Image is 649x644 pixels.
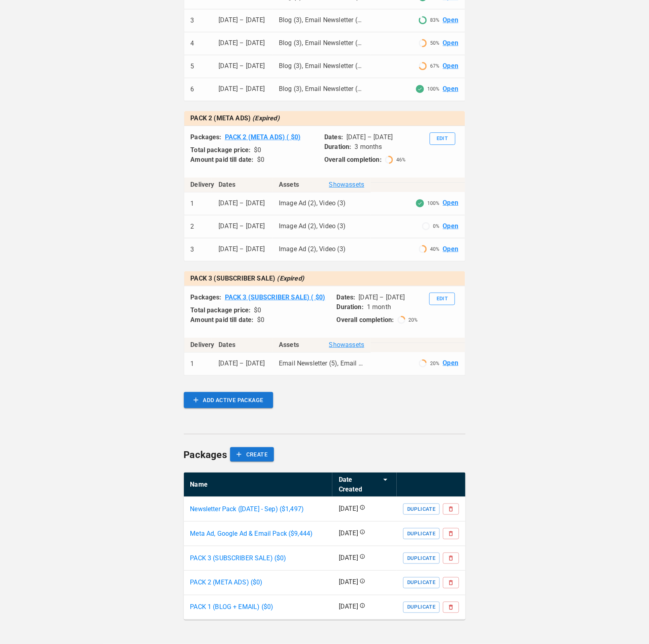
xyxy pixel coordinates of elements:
p: Overall completion: [337,315,394,325]
p: Amount paid till date: [191,155,254,165]
button: Edit [430,132,455,145]
a: Open [443,359,459,368]
th: Dates [212,178,272,192]
p: [DATE] [339,603,358,612]
p: 2 [191,222,194,231]
td: [DATE] – [DATE] [212,32,272,55]
td: [DATE] – [DATE] [212,55,272,78]
p: Total package price: [191,145,251,155]
p: [DATE] [339,553,358,563]
p: [DATE] [339,504,358,514]
p: Overall completion: [324,155,382,165]
div: Date Created [339,475,377,494]
p: 3 [191,16,194,25]
div: Assets [279,340,364,350]
p: PACK 1 (BLOG + EMAIL) ($ 0 ) [190,603,274,612]
td: [DATE] – [DATE] [212,215,272,238]
th: Delivery [184,338,212,353]
p: Total package price: [191,305,251,315]
p: 3 [191,245,194,254]
p: 20 % [430,360,439,367]
th: PACK 2 (META ADS) [184,111,465,126]
p: 20 % [409,316,418,324]
div: Assets [279,180,364,190]
p: 100% [427,85,439,93]
span: Show assets [329,340,365,350]
a: Open [443,62,459,71]
a: PACK 3 (SUBSCRIBER SALE) ( $0) [225,293,326,302]
p: Packages: [191,132,222,142]
table: active packages table [184,271,465,286]
td: [DATE] – [DATE] [212,9,272,32]
a: PACK 2 (META ADS) ($0) [190,578,263,588]
p: Blog (3), Email Newsletter (3), Email setup (3) [279,62,364,71]
p: 4 [191,39,194,48]
p: Meta Ad, Google Ad & Email Pack ($ 9,444 ) [190,529,313,539]
p: Packages: [191,293,222,302]
p: Newsletter Pack ([DATE] - Sep) ($ 1,497 ) [190,504,304,514]
th: PACK 3 (SUBSCRIBER SALE) [184,271,465,286]
a: Open [443,245,459,254]
span: Show assets [329,180,365,190]
p: Image Ad (2), Video (3) [279,222,364,231]
td: [DATE] – [DATE] [212,352,272,375]
td: [DATE] – [DATE] [212,192,272,215]
p: 6 [191,85,194,94]
button: Duplicate [403,504,439,515]
p: Dates: [337,293,356,302]
td: [DATE] – [DATE] [212,238,272,261]
p: 67 % [430,62,439,70]
p: [DATE] [339,529,358,538]
p: 3 months [355,142,382,152]
p: 83 % [430,17,439,24]
a: Open [443,85,459,94]
p: Dates: [324,132,343,142]
a: PACK 2 (META ADS) ( $0) [225,132,301,142]
a: Meta Ad, Google Ad & Email Pack ($9,444) [190,529,313,539]
p: PACK 3 (SUBSCRIBER SALE) ($ 0 ) [190,553,286,563]
p: [DATE] – [DATE] [359,293,405,302]
p: 46 % [396,156,406,163]
th: Dates [212,338,272,353]
p: [DATE] [339,578,358,587]
p: 0 % [433,223,440,230]
p: Blog (3), Email Newsletter (3), Email setup (3) [279,39,364,48]
div: $ 0 [257,155,264,165]
th: Delivery [184,178,212,192]
p: 5 [191,62,194,71]
a: Open [443,198,459,208]
button: Duplicate [403,553,439,564]
p: [DATE] – [DATE] [346,132,393,142]
button: Duplicate [403,528,439,539]
div: $ 0 [254,305,262,315]
p: 40 % [430,246,439,253]
th: Name [184,473,333,497]
p: 1 month [367,302,391,312]
a: Open [443,16,459,25]
p: PACK 2 (META ADS) ($ 0 ) [190,578,263,588]
button: Duplicate [403,602,439,613]
table: active packages table [184,111,465,126]
button: CREATE [230,447,274,462]
a: Newsletter Pack ([DATE] - Sep) ($1,497) [190,504,304,514]
button: Edit [429,293,455,305]
span: (Expired) [253,114,280,122]
p: Image Ad (2), Video (3) [279,199,364,208]
a: PACK 1 (BLOG + EMAIL) ($0) [190,603,274,612]
button: Duplicate [403,577,439,588]
a: Open [443,222,459,231]
p: 1 [191,359,194,369]
h6: Packages [184,447,227,462]
span: (Expired) [277,275,305,282]
a: Open [443,39,459,48]
p: 50 % [430,39,439,47]
td: [DATE] – [DATE] [212,78,272,101]
table: simple table [184,473,466,620]
div: $ 0 [254,145,262,155]
a: PACK 3 (SUBSCRIBER SALE) ($0) [190,553,286,563]
p: Duration: [337,302,364,312]
button: ADD ACTIVE PACKAGE [184,392,273,408]
p: 1 [191,199,194,208]
div: $ 0 [257,315,264,325]
p: Blog (3), Email Newsletter (3), Email setup (3) [279,85,364,94]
